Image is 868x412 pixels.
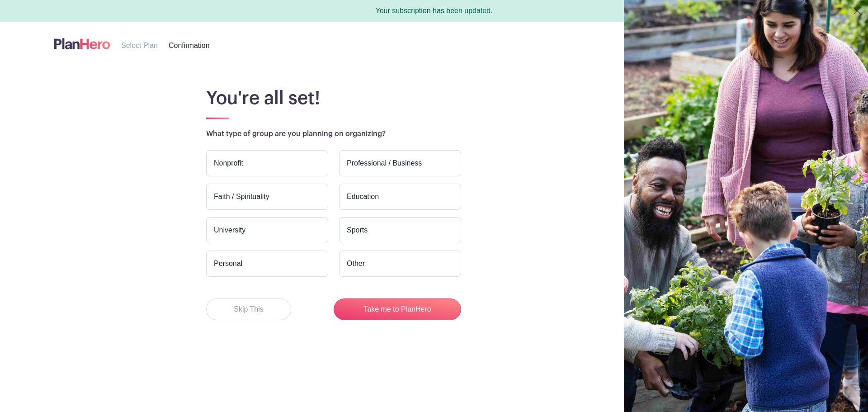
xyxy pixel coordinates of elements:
[121,42,158,49] span: Select Plan
[339,184,461,210] label: Education
[339,150,461,176] label: Professional / Business
[334,298,461,320] button: Take me to PlanHero
[206,217,328,243] label: University
[206,128,716,139] p: What type of group are you planning on organizing?
[206,150,328,176] label: Nonprofit
[54,36,110,51] img: logo-507f7623f17ff9eddc593b1ce0a138ce2505c220e1c5a4e2b4648c50719b7d32.svg
[206,298,291,320] button: Skip This
[206,87,716,109] h1: You're all set!
[339,251,461,277] label: Other
[169,42,210,49] span: Confirmation
[206,184,328,210] label: Faith / Spirituality
[339,217,461,243] label: Sports
[206,251,328,277] label: Personal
